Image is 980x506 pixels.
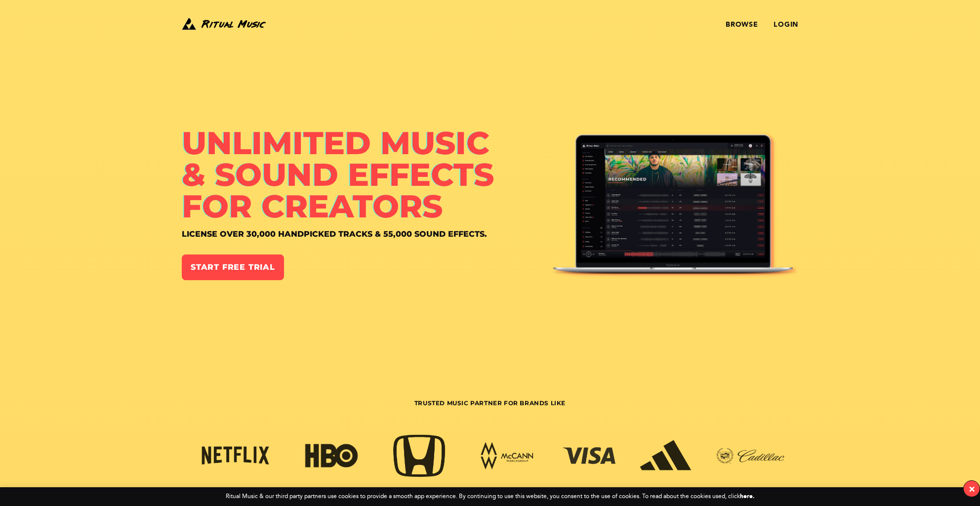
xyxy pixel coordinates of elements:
img: hbo [300,442,363,470]
a: here. [740,493,755,500]
a: Start Free Trial [182,254,284,280]
img: mccann [476,441,539,470]
img: adidas [634,438,697,474]
div: Ritual Music & our third party partners use cookies to provide a smooth app experience. By contin... [226,493,755,500]
img: Ritual Music [182,16,266,32]
img: netflix [196,443,275,468]
img: cadillac [711,445,790,467]
h4: License over 30,000 handpicked tracks & 55,000 sound effects. [182,230,552,239]
img: visa [558,445,621,468]
img: honda [388,432,451,480]
div: × [969,483,975,495]
img: Ritual Music [552,132,798,283]
h1: Unlimited Music & Sound Effects for Creators [182,127,552,222]
a: Browse [726,21,758,29]
h3: Trusted Music Partner for Brands Like [182,399,798,430]
a: Login [774,21,798,29]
